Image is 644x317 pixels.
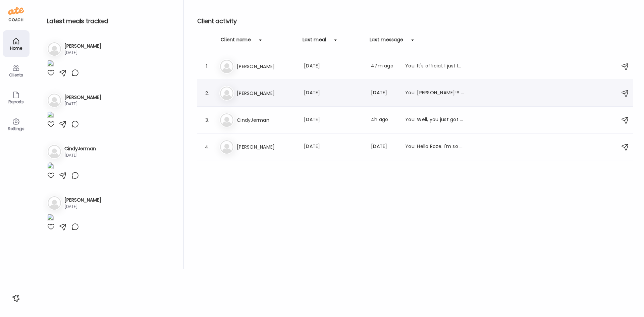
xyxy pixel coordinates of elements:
div: [DATE] [64,50,101,56]
img: ate [8,5,24,16]
h2: Latest meals tracked [47,16,173,26]
img: bg-avatar-default.svg [48,145,61,158]
div: [DATE] [304,89,363,97]
div: 2. [203,89,211,97]
img: images%2FMtvxCm4xMoMMXJIJOjZhgdhP9tG2%2F8HK3B7DO6OHNU7BgpAsS%2FrPIGJdRh95hrwYMTO25Q_1080 [47,60,54,69]
div: [DATE] [304,143,363,151]
div: You: [PERSON_NAME]!!! you are at 31 workouts completed! You did it! [405,89,464,97]
img: bg-avatar-default.svg [220,87,233,100]
div: [DATE] [304,116,363,124]
img: images%2F9m7LLs03BaW94EPmeirqTtJfOY22%2FELYLOUs33ViSTfA8j4Uq%2FjEHtatM5lj7NkxIk2tWn_1080 [47,214,54,223]
img: images%2FzFU6FnziHITnHENI0W11WpJHdez1%2F46ljcxKcNdw8oV8l3tUt%2Fk8hUnGwaiQTa8pYaeJtx_1080 [47,111,54,120]
img: bg-avatar-default.svg [48,94,61,107]
h3: CindyJerman [64,145,96,152]
img: bg-avatar-default.svg [220,60,233,73]
div: You: Hello Roze. I'm so sorry that this program did not go as you were hoping. The pain you are d... [405,143,464,151]
h3: [PERSON_NAME] [64,94,101,101]
div: [DATE] [304,62,363,70]
img: images%2F46jqtw6GRSVIY4juT5JVVGeCJkw1%2F8EV6X6PIDVLm4Y8bUw4l%2FnloScZwPsILzlpMXBSCt_1080 [47,162,54,171]
h3: [PERSON_NAME] [64,197,101,204]
div: coach [8,17,23,23]
img: bg-avatar-default.svg [48,196,61,210]
h3: [PERSON_NAME] [237,89,296,97]
div: Last message [370,36,403,47]
div: You: Well, you just got your 30th workout [DATE]!!! Congratulations!!! Way to stick with it and f... [405,116,464,124]
div: You: It's official. I just logged your 30th day of working out. Way to stick with it and finish s... [405,62,464,70]
div: 4h ago [371,116,397,124]
img: bg-avatar-default.svg [220,113,233,127]
div: [DATE] [64,204,101,210]
div: [DATE] [64,152,96,158]
img: bg-avatar-default.svg [220,140,233,154]
div: Client name [221,36,251,47]
div: 1. [203,62,211,70]
h3: [PERSON_NAME] [237,143,296,151]
h3: CindyJerman [237,116,296,124]
div: [DATE] [371,143,397,151]
div: 47m ago [371,62,397,70]
h3: [PERSON_NAME] [64,43,101,50]
div: 3. [203,116,211,124]
h3: [PERSON_NAME] [237,62,296,70]
h2: Client activity [197,16,633,26]
div: Home [4,46,28,50]
div: [DATE] [64,101,101,107]
div: Clients [4,73,28,77]
div: Reports [4,100,28,104]
div: [DATE] [371,89,397,97]
div: 4. [203,143,211,151]
div: Last meal [303,36,326,47]
div: Settings [4,126,28,131]
img: bg-avatar-default.svg [48,42,61,56]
